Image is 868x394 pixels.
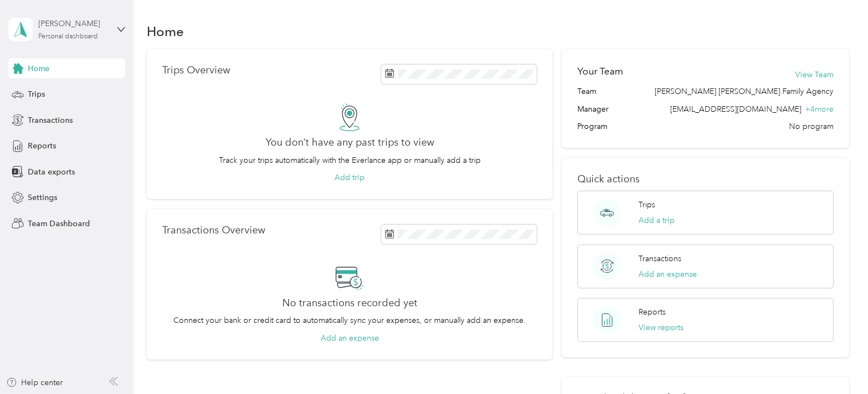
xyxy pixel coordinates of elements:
span: + 4 more [805,104,834,114]
button: Add an expense [321,332,379,344]
div: Personal dashboard [38,33,98,40]
span: Manager [577,103,608,115]
h1: Home [147,26,184,37]
button: View Team [795,69,834,81]
h2: Your Team [577,64,623,78]
span: Home [28,63,49,74]
button: Add an expense [638,268,697,280]
span: [PERSON_NAME] [PERSON_NAME] Family Agency [655,86,834,97]
span: Program [577,121,607,132]
p: Transactions Overview [162,225,265,236]
span: Team [577,86,596,97]
button: View reports [638,322,684,333]
h2: You don’t have any past trips to view [266,137,434,148]
span: Data exports [28,166,75,178]
p: Transactions [638,253,681,265]
span: Team Dashboard [28,218,90,230]
p: Connect your bank or credit card to automatically sync your expenses, or manually add an expense. [173,315,526,326]
iframe: Everlance-gr Chat Button Frame [806,332,868,394]
p: Reports [638,306,666,318]
p: Track your trips automatically with the Everlance app or manually add a trip [219,154,481,166]
h2: No transactions recorded yet [282,297,417,309]
p: Trips [638,199,655,211]
button: Add a trip [638,215,675,226]
span: Trips [28,88,45,100]
div: [PERSON_NAME] [38,18,108,29]
button: Add trip [335,172,365,183]
p: Quick actions [577,173,833,185]
span: Settings [28,192,57,203]
span: [EMAIL_ADDRESS][DOMAIN_NAME] [670,104,801,114]
span: Reports [28,140,56,152]
span: No program [789,121,834,132]
span: Transactions [28,114,73,126]
p: Trips Overview [162,64,230,76]
button: Help center [6,377,63,388]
